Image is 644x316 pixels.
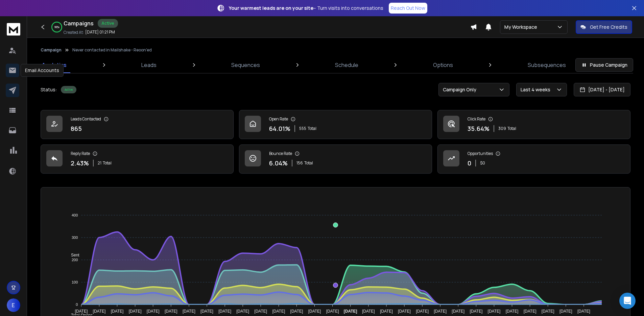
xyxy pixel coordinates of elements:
a: Leads [137,57,161,73]
span: Total [103,160,112,166]
p: Reach Out Now [391,5,425,12]
p: 99 % [54,25,59,29]
span: 309 [498,126,506,131]
div: Open Intercom Messenger [619,293,636,309]
tspan: [DATE] [236,309,249,314]
p: Created At: [64,30,84,35]
tspan: [DATE] [434,309,447,314]
p: – Turn visits into conversations [229,5,383,12]
p: Leads Contacted [71,116,101,122]
p: Last 4 weeks [521,86,553,93]
p: Get Free Credits [590,24,627,30]
p: Reply Rate [71,151,90,156]
tspan: [DATE] [93,309,106,314]
a: Bounce Rate6.04%156Total [239,144,432,174]
img: logo [7,23,20,36]
tspan: [DATE] [470,309,482,314]
tspan: 300 [72,235,78,240]
button: E [7,298,20,312]
tspan: 100 [72,280,78,284]
p: Status: [41,86,57,93]
tspan: [DATE] [416,309,429,314]
p: 2.43 % [71,158,89,168]
span: 555 [299,126,306,131]
tspan: [DATE] [452,309,464,314]
span: Sent [66,253,79,257]
a: Opportunities0$0 [437,144,630,174]
a: Click Rate35.64%309Total [437,110,630,139]
a: Leads Contacted865 [41,110,234,139]
tspan: [DATE] [344,309,357,314]
tspan: [DATE] [147,309,160,314]
button: Pause Campaign [575,58,633,72]
a: Subsequences [524,57,570,73]
h1: Campaigns [64,19,94,27]
tspan: [DATE] [398,309,411,314]
a: Analytics [38,57,71,73]
a: Reply Rate2.43%21Total [41,144,234,174]
a: Options [429,57,457,73]
a: Reach Out Now [389,3,427,14]
tspan: [DATE] [200,309,213,314]
tspan: [DATE] [254,309,267,314]
p: Subsequences [528,61,566,69]
p: 865 [71,124,82,133]
button: Get Free Credits [576,20,632,34]
tspan: [DATE] [577,309,590,314]
p: Sequences [231,61,260,69]
tspan: 200 [72,258,78,262]
tspan: [DATE] [290,309,303,314]
p: Campaign Only [443,86,479,93]
tspan: [DATE] [308,309,321,314]
tspan: [DATE] [218,309,231,314]
strong: Your warmest leads are on your site [229,5,313,11]
span: Total [304,160,313,166]
tspan: [DATE] [506,309,519,314]
p: Schedule [335,61,358,69]
tspan: [DATE] [542,309,554,314]
button: [DATE] - [DATE] [574,83,630,96]
tspan: [DATE] [75,309,88,314]
p: [DATE] 01:21 PM [85,29,115,35]
tspan: [DATE] [488,309,501,314]
p: Click Rate [468,116,485,122]
p: 64.01 % [269,124,290,133]
div: Email Accounts [21,64,64,77]
a: Sequences [227,57,264,73]
tspan: [DATE] [129,309,142,314]
p: My Workspace [504,24,540,30]
span: 21 [98,160,101,166]
p: Bounce Rate [269,151,292,156]
tspan: [DATE] [326,309,339,314]
tspan: [DATE] [559,309,572,314]
tspan: [DATE] [272,309,285,314]
tspan: 0 [76,302,78,307]
div: Active [61,86,76,93]
tspan: [DATE] [165,309,177,314]
button: Campaign [41,47,62,53]
p: 6.04 % [269,158,288,168]
tspan: [DATE] [183,309,195,314]
p: Analytics [42,61,67,69]
p: Opportunities [468,151,493,156]
div: Active [98,19,118,28]
tspan: 400 [72,213,78,217]
p: Leads [141,61,157,69]
a: Schedule [331,57,362,73]
span: Total [308,126,316,131]
tspan: [DATE] [111,309,124,314]
p: $ 0 [480,160,485,166]
span: Total [507,126,516,131]
tspan: [DATE] [362,309,375,314]
span: 156 [296,160,303,166]
p: Never contacted in Mailshake - Reoon'ed [72,47,152,53]
p: 0 [468,158,471,168]
a: Open Rate64.01%555Total [239,110,432,139]
p: Open Rate [269,116,288,122]
p: Options [433,61,453,69]
p: 35.64 % [468,124,490,133]
tspan: [DATE] [380,309,393,314]
tspan: [DATE] [524,309,536,314]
